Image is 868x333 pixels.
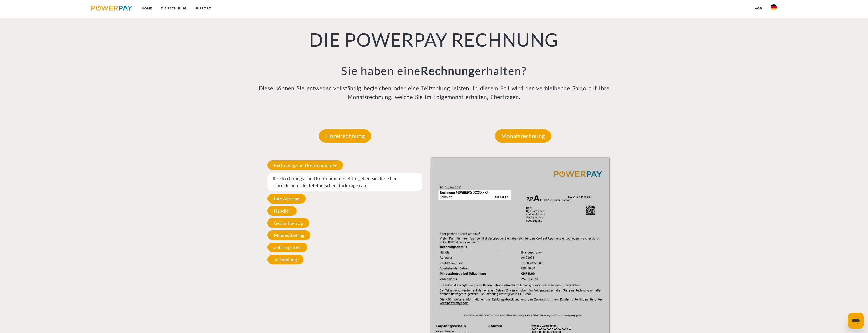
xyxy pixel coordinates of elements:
[267,160,343,170] span: Rechnungs- und Kontonummer
[256,28,612,51] h1: DIE POWERPAY RECHNUNG
[751,4,766,13] a: agb
[495,129,551,143] p: Monatsrechnung
[156,4,191,13] a: DIE RECHNUNG
[267,194,306,203] span: Ihre Adresse
[91,6,132,11] img: logo-powerpay.svg
[267,255,303,264] span: Teilzahlung
[191,4,215,13] a: SUPPORT
[256,84,612,101] p: Diese können Sie entweder vollständig begleichen oder eine Teilzahlung leisten, in diesem Fall wi...
[267,173,423,191] span: Ihre Rechnungs –und Kontonummer. Bitte geben Sie diese bei schriftlichen oder telefonischen Rückf...
[771,4,777,10] img: de
[256,64,612,78] h3: Sie haben eine erhalten?
[848,313,864,329] iframe: Schaltfläche zum Öffnen des Messaging-Fensters
[267,243,307,252] span: Zahlungsfrist
[421,64,475,78] b: Rechnung
[319,129,371,143] p: Einzelrechnung
[267,230,310,240] span: Mindestbetrag
[137,4,156,13] a: Home
[267,218,309,228] span: Gesamtbetrag
[267,206,297,216] span: Händler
